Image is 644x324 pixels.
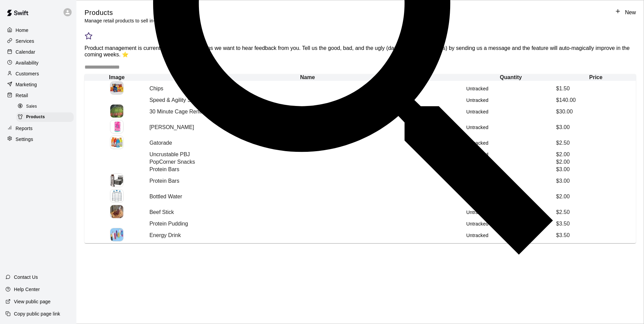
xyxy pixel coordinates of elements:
[16,38,34,44] p: Services
[14,274,38,281] p: Contact Us
[109,74,125,80] b: Image
[16,49,35,55] p: Calendar
[466,193,555,200] p: Untracked
[5,134,71,144] a: Settings
[16,92,28,99] p: Retail
[110,228,124,241] img: product 859
[5,79,71,90] a: Marketing
[16,112,76,122] a: Products
[16,101,76,112] a: Sales
[466,140,555,146] p: Untracked
[26,103,37,110] span: Sales
[589,74,602,80] b: Price
[14,310,60,317] p: Copy public page link
[16,136,33,143] p: Settings
[14,298,51,305] p: View public page
[110,205,124,218] img: product 868
[16,125,33,132] p: Reports
[16,102,74,111] div: Sales
[5,47,71,57] a: Calendar
[466,85,555,92] p: Untracked
[110,81,124,95] img: product 1541
[466,151,555,158] p: Untracked
[110,120,124,133] img: product 1481
[16,59,39,66] p: Availability
[466,220,555,227] p: Untracked
[110,104,124,118] img: product 1492
[16,81,37,88] p: Marketing
[466,124,555,131] p: Untracked
[5,90,71,101] a: Retail
[16,70,39,77] p: Customers
[110,174,124,187] img: product 870
[466,159,555,165] p: Untracked
[5,123,71,133] a: Reports
[110,189,124,203] img: product 869
[5,58,71,68] a: Availability
[16,27,29,34] p: Home
[14,286,40,293] p: Help Center
[5,36,71,46] a: Services
[300,74,315,80] b: Name
[500,74,522,80] b: Quantity
[466,97,555,104] p: Untracked
[466,209,555,216] p: Untracked
[16,112,74,122] div: Products
[26,114,45,121] span: Products
[466,232,555,239] p: Untracked
[5,69,71,79] a: Customers
[110,136,124,149] img: product 1480
[466,178,555,184] p: Untracked
[5,25,71,35] a: Home
[466,108,555,115] p: Untracked
[466,166,555,173] p: Untracked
